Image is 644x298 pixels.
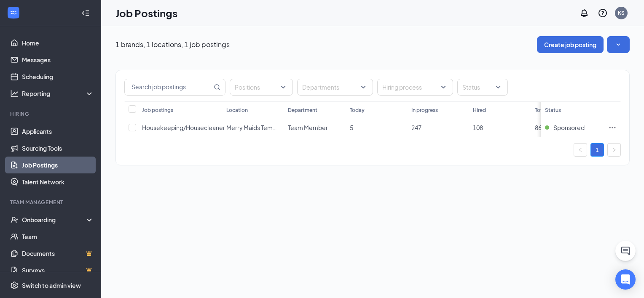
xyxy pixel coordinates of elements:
[607,143,621,157] button: right
[22,51,94,68] a: Messages
[407,101,469,118] th: In progress
[226,106,248,114] div: Location
[10,199,92,206] div: Team Management
[22,245,94,262] a: DocumentsCrown
[590,143,604,157] li: 1
[22,262,94,279] a: SurveysCrown
[579,8,589,18] svg: Notifications
[288,124,328,131] span: Team Member
[607,143,621,157] li: Next Page
[620,246,631,256] svg: ChatActive
[22,35,94,51] a: Home
[10,216,19,224] svg: UserCheck
[541,101,604,118] th: Status
[22,68,94,85] a: Scheduling
[288,106,317,114] div: Department
[115,6,177,20] h1: Job Postings
[598,8,608,18] svg: QuestionInfo
[10,281,19,290] svg: Settings
[618,9,625,16] div: KS
[22,281,81,290] div: Switch to admin view
[142,124,225,131] span: Housekeeping/Housecleaner
[350,124,353,131] span: 5
[608,123,617,132] svg: Ellipses
[591,144,604,156] a: 1
[22,216,87,224] div: Onboarding
[469,101,530,118] th: Hired
[346,101,407,118] th: Today
[612,147,617,152] span: right
[222,118,284,137] td: Merry Maids Tempe
[22,228,94,245] a: Team
[574,143,587,157] li: Previous Page
[578,147,583,152] span: left
[22,140,94,157] a: Sourcing Tools
[553,123,585,132] span: Sponsored
[22,173,94,190] a: Talent Network
[81,9,90,17] svg: Collapse
[10,89,19,98] svg: Analysis
[614,40,623,49] svg: SmallChevronDown
[574,143,587,157] button: left
[615,269,636,290] div: Open Intercom Messenger
[531,101,592,118] th: Total
[535,124,548,131] span: 8604
[226,124,280,131] span: Merry Maids Tempe
[9,8,18,17] svg: WorkstreamLogo
[615,241,636,261] button: ChatActive
[22,89,94,98] div: Reporting
[125,79,212,95] input: Search job postings
[284,118,345,137] td: Team Member
[142,106,173,114] div: Job postings
[214,84,220,90] svg: MagnifyingGlass
[537,36,604,53] button: Create job posting
[22,157,94,173] a: Job Postings
[115,40,230,49] p: 1 brands, 1 locations, 1 job postings
[10,110,92,117] div: Hiring
[607,36,630,53] button: SmallChevronDown
[22,123,94,140] a: Applicants
[473,124,483,131] span: 108
[411,124,421,131] span: 247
